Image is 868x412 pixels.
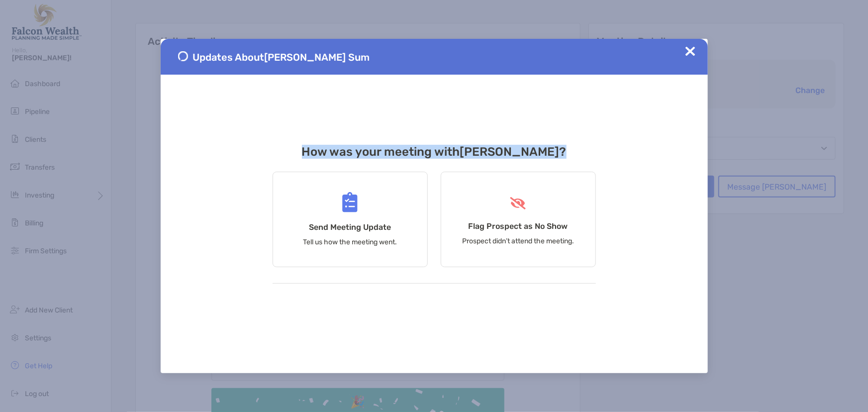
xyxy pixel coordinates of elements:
[469,221,568,231] h4: Flag Prospect as No Show
[462,237,574,245] p: Prospect didn’t attend the meeting.
[685,46,695,56] img: Close Updates Zoe
[509,197,527,209] img: Flag Prospect as No Show
[342,192,358,212] img: Send Meeting Update
[303,238,397,246] p: Tell us how the meeting went.
[178,51,188,61] img: Send Meeting Update 1
[309,222,391,232] h4: Send Meeting Update
[273,145,596,159] h3: How was your meeting with [PERSON_NAME] ?
[193,51,370,63] span: Updates About [PERSON_NAME] Sum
